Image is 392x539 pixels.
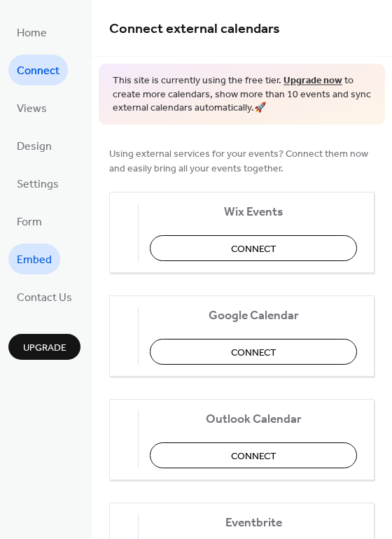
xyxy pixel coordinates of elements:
span: Using external services for your events? Connect them now and easily bring all your events together. [109,146,374,176]
span: Connect [231,449,276,463]
a: Design [8,130,60,161]
span: Contact Us [17,287,72,309]
button: Connect [150,235,357,261]
a: Settings [8,168,67,199]
span: Connect [231,241,276,256]
button: Connect [150,442,357,468]
a: Views [8,92,55,123]
span: Home [17,22,47,45]
a: Contact Us [8,281,80,312]
span: Design [17,136,52,158]
span: Embed [17,249,52,272]
button: Upgrade [8,334,80,360]
a: Upgrade now [283,71,342,90]
span: Connect [17,60,59,83]
span: Eventbrite [150,515,357,530]
span: Settings [17,174,59,196]
span: Upgrade [23,341,66,356]
button: Connect [150,339,357,365]
span: Connect [231,345,276,360]
a: Connect [8,55,68,85]
span: Connect external calendars [109,15,280,43]
a: Home [8,17,55,48]
a: Embed [8,244,60,274]
span: Wix Events [150,204,357,219]
a: Form [8,206,50,237]
span: Form [17,211,42,234]
span: Views [17,98,47,120]
span: Google Calendar [150,308,357,323]
span: This site is currently using the free tier. to create more calendars, show more than 10 events an... [113,74,371,115]
span: Outlook Calendar [150,412,357,426]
